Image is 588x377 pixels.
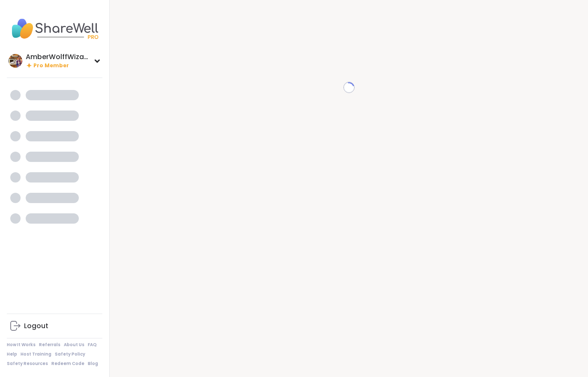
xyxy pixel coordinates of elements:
[7,14,102,44] img: ShareWell Nav Logo
[26,52,90,62] div: AmberWolffWizard
[7,342,36,348] a: How It Works
[55,351,85,357] a: Safety Policy
[7,361,48,367] a: Safety Resources
[88,361,98,367] a: Blog
[7,316,102,336] a: Logout
[24,321,48,331] div: Logout
[64,342,84,348] a: About Us
[21,351,51,357] a: Host Training
[39,342,60,348] a: Referrals
[9,54,22,68] img: AmberWolffWizard
[33,62,69,69] span: Pro Member
[51,361,84,367] a: Redeem Code
[7,351,17,357] a: Help
[88,342,97,348] a: FAQ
